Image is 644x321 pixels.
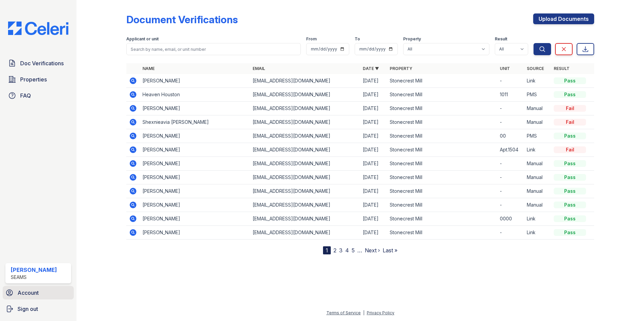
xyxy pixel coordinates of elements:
a: Email [253,66,265,71]
td: - [497,226,524,240]
td: [PERSON_NAME] [140,143,250,157]
td: [EMAIL_ADDRESS][DOMAIN_NAME] [250,102,360,115]
td: [PERSON_NAME] [140,102,250,115]
a: Upload Documents [533,13,594,24]
td: Link [524,143,551,157]
td: [DATE] [360,129,387,143]
td: - [497,74,524,88]
td: PMS [524,129,551,143]
td: Manual [524,198,551,212]
td: [PERSON_NAME] [140,171,250,184]
td: [EMAIL_ADDRESS][DOMAIN_NAME] [250,212,360,226]
div: Pass [554,229,586,236]
div: Pass [554,91,586,98]
td: [DATE] [360,102,387,115]
td: [PERSON_NAME] [140,74,250,88]
td: Apt.1504 [497,143,524,157]
td: Stonecrest Mill [387,157,497,171]
a: 4 [345,247,349,254]
td: [PERSON_NAME] [140,157,250,171]
td: [PERSON_NAME] [140,184,250,198]
td: Manual [524,184,551,198]
span: Doc Verifications [20,59,64,67]
td: [PERSON_NAME] [140,129,250,143]
a: Unit [500,66,510,71]
a: Properties [5,73,71,86]
div: SEAMS [11,274,57,281]
td: [DATE] [360,143,387,157]
label: Property [403,36,421,42]
a: 2 [333,247,336,254]
span: … [357,246,362,254]
div: Pass [554,133,586,139]
a: Name [142,66,155,71]
span: Account [18,289,39,297]
span: Properties [20,75,47,83]
td: Link [524,212,551,226]
td: 1011 [497,88,524,102]
td: Link [524,74,551,88]
td: [DATE] [360,157,387,171]
td: Stonecrest Mill [387,171,497,184]
td: [DATE] [360,74,387,88]
div: Document Verifications [126,13,238,26]
td: Stonecrest Mill [387,226,497,240]
td: Stonecrest Mill [387,198,497,212]
div: Pass [554,77,586,84]
td: Link [524,226,551,240]
td: [DATE] [360,115,387,129]
a: Doc Verifications [5,57,71,70]
a: 5 [352,247,355,254]
td: Stonecrest Mill [387,143,497,157]
td: [EMAIL_ADDRESS][DOMAIN_NAME] [250,129,360,143]
td: [EMAIL_ADDRESS][DOMAIN_NAME] [250,143,360,157]
td: - [497,115,524,129]
label: To [355,36,360,42]
a: Sign out [3,302,74,316]
td: [PERSON_NAME] [140,226,250,240]
td: Heaven Houston [140,88,250,102]
td: - [497,198,524,212]
td: [PERSON_NAME] [140,198,250,212]
a: Next › [365,247,380,254]
a: 3 [339,247,343,254]
td: 0000 [497,212,524,226]
div: Pass [554,174,586,181]
img: CE_Logo_Blue-a8612792a0a2168367f1c8372b55b34899dd931a85d93a1a3d3e32e68fde9ad4.png [3,22,74,35]
td: Stonecrest Mill [387,102,497,115]
td: Manual [524,102,551,115]
td: [DATE] [360,88,387,102]
div: 1 [323,246,331,254]
a: Date ▼ [363,66,379,71]
td: 00 [497,129,524,143]
td: [EMAIL_ADDRESS][DOMAIN_NAME] [250,184,360,198]
td: [DATE] [360,226,387,240]
td: [EMAIL_ADDRESS][DOMAIN_NAME] [250,157,360,171]
td: [PERSON_NAME] [140,212,250,226]
div: [PERSON_NAME] [11,266,57,274]
td: Stonecrest Mill [387,129,497,143]
label: Applicant or unit [126,36,159,42]
a: FAQ [5,89,71,102]
a: Property [390,66,412,71]
td: [EMAIL_ADDRESS][DOMAIN_NAME] [250,226,360,240]
span: FAQ [20,92,31,100]
div: Pass [554,188,586,194]
td: - [497,157,524,171]
td: PMS [524,88,551,102]
a: Privacy Policy [367,310,394,315]
td: - [497,184,524,198]
td: [EMAIL_ADDRESS][DOMAIN_NAME] [250,74,360,88]
td: [EMAIL_ADDRESS][DOMAIN_NAME] [250,198,360,212]
div: Fail [554,105,586,112]
td: - [497,102,524,115]
td: Stonecrest Mill [387,74,497,88]
td: Manual [524,157,551,171]
span: Sign out [18,305,38,313]
td: - [497,171,524,184]
td: Stonecrest Mill [387,88,497,102]
td: Shexnieavia [PERSON_NAME] [140,115,250,129]
td: [DATE] [360,198,387,212]
a: Last » [383,247,397,254]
